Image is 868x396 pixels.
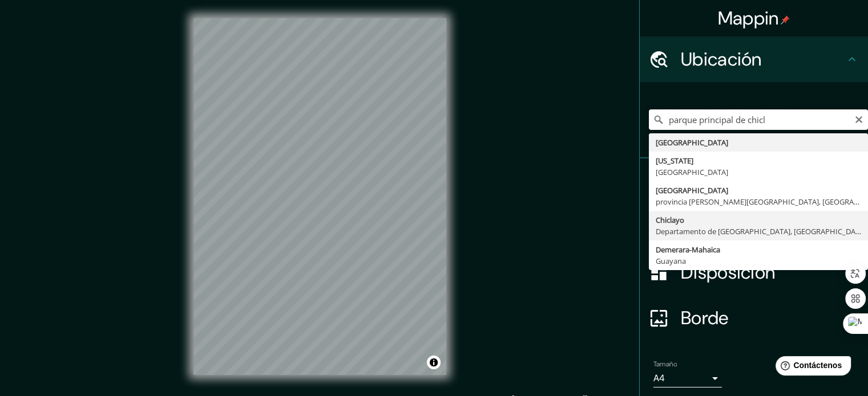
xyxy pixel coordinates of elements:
font: [GEOGRAPHIC_DATA] [656,137,728,148]
font: Borde [681,306,729,330]
div: Patas [640,158,868,204]
font: [GEOGRAPHIC_DATA] [656,185,728,195]
font: Demerara-Mahaica [656,244,720,255]
iframe: Lanzador de widgets de ayuda [766,352,855,383]
button: Activar o desactivar atribución [427,356,441,369]
font: Guayana [656,256,686,266]
div: Borde [640,295,868,341]
font: [US_STATE] [656,156,693,166]
canvas: Mapa [193,18,446,375]
div: Ubicación [640,36,868,82]
font: Disposición [681,260,775,284]
font: Departamento de [GEOGRAPHIC_DATA], [GEOGRAPHIC_DATA] [656,226,866,236]
font: Mappin [718,6,779,30]
img: pin-icon.png [781,15,790,25]
font: Ubicación [681,47,762,71]
font: Chiclayo [656,215,684,225]
input: Elige tu ciudad o zona [649,109,868,130]
font: A4 [653,372,665,384]
div: Disposición [640,250,868,295]
button: Claro [854,113,863,124]
font: Tamaño [653,360,677,369]
div: Estilo [640,204,868,250]
div: A4 [653,369,722,387]
font: [GEOGRAPHIC_DATA] [656,167,728,177]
